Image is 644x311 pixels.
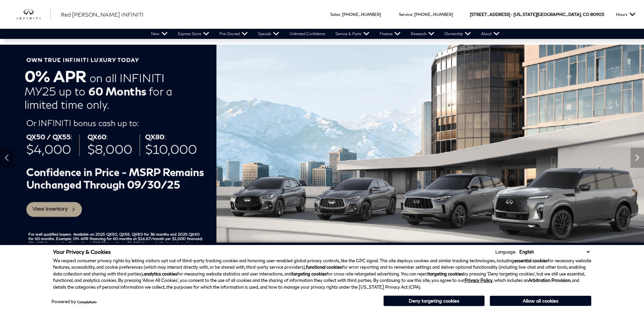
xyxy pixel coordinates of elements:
[399,12,412,17] span: Service
[144,271,177,276] strong: analytics cookies
[340,12,341,17] span: :
[528,277,570,283] strong: Arbitration Provision
[476,29,505,39] a: About
[414,12,453,17] a: [PHONE_NUMBER]
[330,29,375,39] a: Service & Parts
[375,29,406,39] a: Finance
[284,29,330,39] a: Unlimited Confidence
[464,277,493,283] a: Privacy Policy
[77,300,97,304] a: ComplyAuto
[495,250,516,254] div: Language:
[53,248,111,255] span: Your Privacy & Cookies
[53,258,591,291] p: We respect consumer privacy rights by letting visitors opt out of third-party tracking cookies an...
[146,29,173,39] a: New
[173,29,214,39] a: Express Store
[292,271,327,276] strong: targeting cookies
[342,12,381,17] a: [PHONE_NUMBER]
[439,29,476,39] a: Ownership
[17,9,51,20] img: INFINITI
[514,258,548,263] strong: essential cookies
[630,148,644,168] div: Next
[383,295,485,306] button: Deny targeting cookies
[470,12,604,17] a: [STREET_ADDRESS] • [US_STATE][GEOGRAPHIC_DATA], CO 80905
[61,10,144,19] a: Red [PERSON_NAME] INFINITI
[490,296,591,306] button: Allow all cookies
[428,271,463,276] strong: targeting cookies
[146,29,505,39] nav: Main Navigation
[17,9,51,20] a: infiniti
[214,29,253,39] a: Pre-Owned
[51,299,97,304] div: Powered by
[253,29,284,39] a: Specials
[61,11,144,18] span: Red [PERSON_NAME] INFINITI
[306,264,342,270] strong: functional cookies
[330,12,340,17] span: Sales
[406,29,439,39] a: Research
[518,248,591,255] select: Language Select
[412,12,413,17] span: :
